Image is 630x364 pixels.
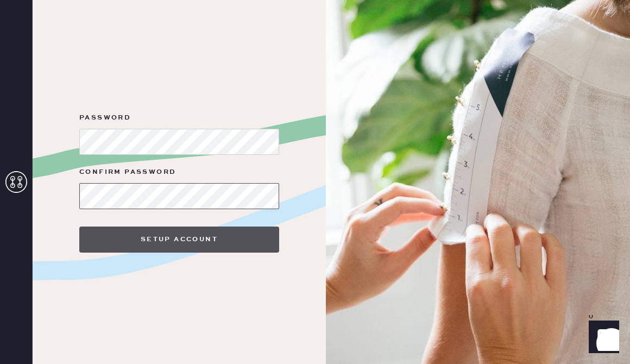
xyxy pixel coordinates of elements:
[79,111,279,124] label: Password
[79,227,279,253] button: Setup Account
[79,166,279,179] label: Confirm Password
[578,315,625,362] iframe: Front Chat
